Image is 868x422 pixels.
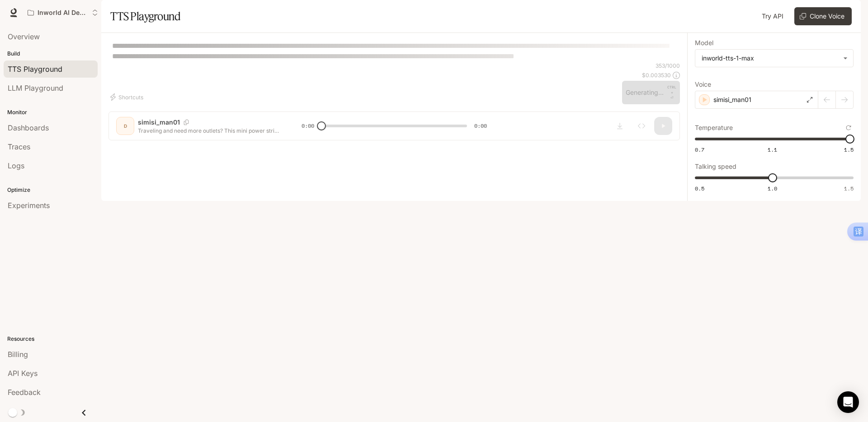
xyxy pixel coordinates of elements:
[695,50,853,67] div: inworld-tts-1-max
[695,185,704,192] span: 0.5
[642,71,671,79] p: $ 0.003530
[695,163,736,170] p: Talking speed
[844,146,854,153] span: 1.5
[695,81,711,88] p: Voice
[794,7,852,25] button: Clone Voice
[695,40,713,46] p: Model
[768,146,777,153] span: 1.1
[695,125,733,131] p: Temperature
[656,62,680,70] p: 353 / 1000
[24,4,102,22] button: Open workspace menu
[38,9,88,17] p: Inworld AI Demos
[702,54,839,63] div: inworld-tts-1-max
[844,123,854,133] button: Reset to default
[837,391,859,413] div: Open Intercom Messenger
[768,185,777,192] span: 1.0
[108,90,147,104] button: Shortcuts
[758,7,787,25] a: Try API
[695,146,704,153] span: 0.7
[713,95,751,104] p: simisi_man01
[844,185,854,192] span: 1.5
[110,7,180,25] h1: TTS Playground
